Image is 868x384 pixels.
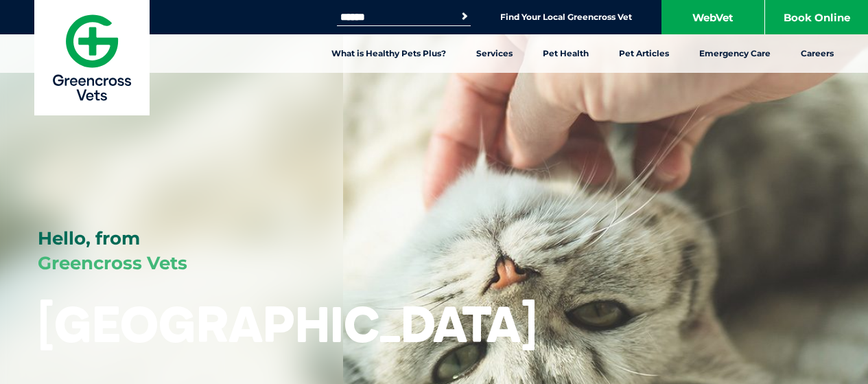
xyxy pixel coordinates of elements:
[500,12,632,23] a: Find Your Local Greencross Vet
[786,34,849,73] a: Careers
[38,252,187,274] span: Greencross Vets
[528,34,604,73] a: Pet Health
[684,34,786,73] a: Emergency Care
[316,34,461,73] a: What is Healthy Pets Plus?
[458,10,471,23] button: Search
[461,34,528,73] a: Services
[38,227,140,249] span: Hello, from
[38,297,537,351] h1: [GEOGRAPHIC_DATA]
[604,34,684,73] a: Pet Articles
